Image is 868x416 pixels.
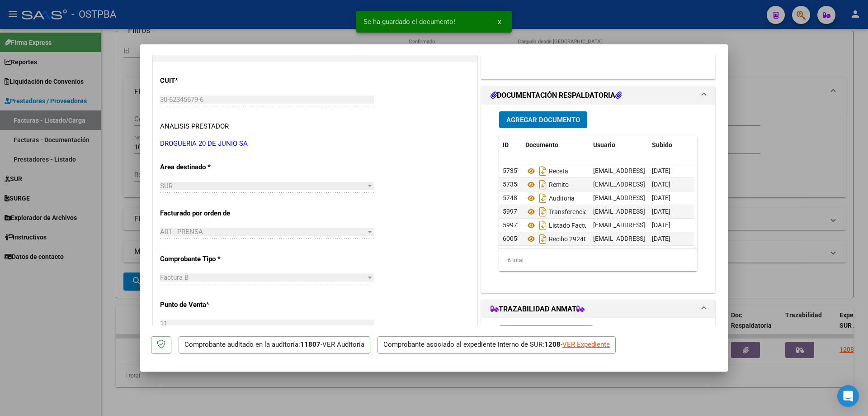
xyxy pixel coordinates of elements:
span: [EMAIL_ADDRESS][DOMAIN_NAME] - [PERSON_NAME] [593,194,746,201]
span: 59971 [503,208,521,215]
p: Comprobante Tipo * [160,254,253,264]
span: Auditoria [525,195,575,202]
span: Receta [525,167,568,175]
button: Agregar Trazabilidad [499,325,593,342]
i: Descargar documento [537,164,549,178]
span: A01 - PRENSA [160,228,203,236]
div: DOCUMENTACIÓN RESPALDATORIA [481,105,715,292]
span: Factura B [160,273,189,282]
mat-expansion-panel-header: TRAZABILIDAD ANMAT [481,300,715,318]
datatable-header-cell: Documento [522,135,590,155]
i: Descargar documento [537,218,549,233]
span: SUR [160,182,173,190]
datatable-header-cell: ID [499,135,522,155]
div: VER Auditoría [322,339,364,350]
span: 57357 [503,167,521,174]
span: Se ha guardado el documento! [363,17,455,26]
datatable-header-cell: Acción [693,135,739,155]
span: [DATE] [652,221,670,229]
h1: DOCUMENTACIÓN RESPALDATORIA [491,90,622,101]
span: Agregar Documento [506,116,580,124]
span: [DATE] [652,194,670,201]
span: [DATE] [652,167,670,174]
i: Descargar documento [537,205,549,219]
p: Facturado por orden de [160,208,253,219]
span: [DATE] [652,208,670,215]
datatable-header-cell: Subido [648,135,693,155]
span: [EMAIL_ADDRESS][DOMAIN_NAME] - [PERSON_NAME] [593,167,746,174]
button: Agregar Documento [499,111,587,128]
span: [EMAIL_ADDRESS][DOMAIN_NAME] - [PERSON_NAME] [593,235,746,242]
span: 59972 [503,221,521,229]
span: 60053 [503,235,521,242]
button: x [491,14,508,30]
p: Punto de Venta [160,300,253,310]
strong: 11807 [300,340,321,349]
span: ID [503,141,509,148]
p: DROGUERIA 20 DE JUNIO SA [160,139,470,149]
span: [DATE] [652,181,670,188]
span: x [498,18,501,26]
p: Area destinado * [160,162,253,172]
span: Usuario [593,141,615,148]
p: CUIT [160,76,253,86]
span: Listado Factura [525,222,594,229]
i: Descargar documento [537,191,549,206]
div: Open Intercom Messenger [837,385,859,407]
i: Descargar documento [537,232,549,246]
span: [DATE] [652,235,670,242]
span: Subido [652,141,672,148]
span: Transferencia [525,208,587,215]
span: [EMAIL_ADDRESS][DOMAIN_NAME] - [PERSON_NAME] [593,208,746,215]
span: 57487 [503,194,521,201]
strong: 1208 [544,340,561,349]
div: ANALISIS PRESTADOR [160,121,229,132]
p: Comprobante auditado en la auditoría: - [179,336,370,354]
datatable-header-cell: Usuario [590,135,648,155]
p: Comprobante asociado al expediente interno de SUR: - [377,336,616,354]
div: VER Expediente [562,339,610,350]
span: Documento [525,141,558,148]
i: Descargar documento [537,177,549,192]
h1: TRAZABILIDAD ANMAT [491,304,585,315]
span: [EMAIL_ADDRESS][DOMAIN_NAME] - [PERSON_NAME] [593,221,746,229]
span: 57358 [503,181,521,188]
mat-expansion-panel-header: DOCUMENTACIÓN RESPALDATORIA [481,86,715,105]
div: 6 total [499,249,697,272]
span: Recibo 2924072 [525,235,594,243]
span: Remito [525,181,569,188]
span: [EMAIL_ADDRESS][DOMAIN_NAME] - [PERSON_NAME] [593,181,746,188]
